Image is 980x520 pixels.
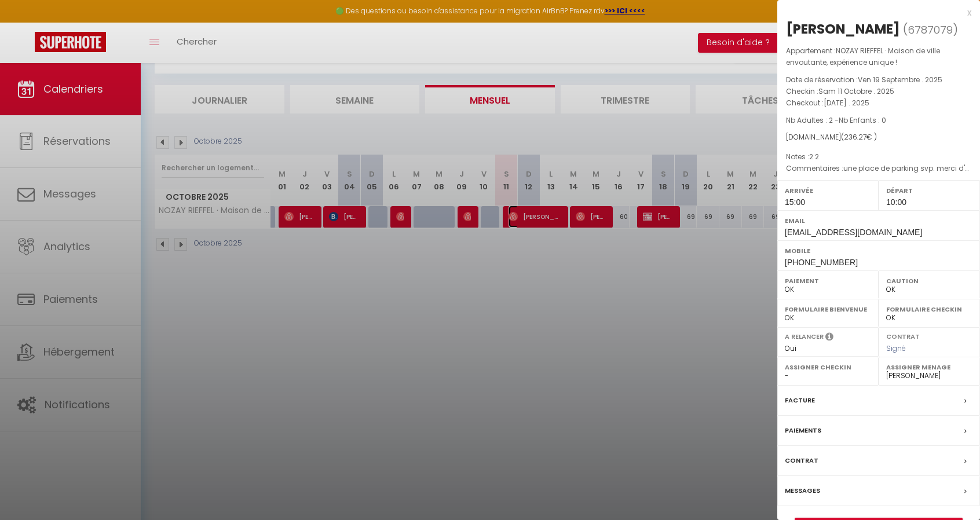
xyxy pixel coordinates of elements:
[785,197,805,207] span: 15:00
[839,115,886,125] span: Nb Enfants : 0
[786,86,971,97] p: Checkin :
[903,21,958,38] span: ( )
[886,275,972,287] label: Caution
[886,197,906,207] span: 10:00
[844,132,866,142] span: 236.27
[786,132,971,143] div: [DOMAIN_NAME]
[785,185,871,196] label: Arrivée
[786,46,940,67] span: NOZAY RIEFFEL · Maison de ville envoutante, expérience unique !
[858,75,942,85] span: Ven 19 Septembre . 2025
[786,115,886,125] span: Nb Adultes : 2 -
[824,98,869,108] span: [DATE] . 2025
[809,152,819,162] span: 2 2
[785,245,972,257] label: Mobile
[886,332,920,339] label: Contrat
[785,303,871,315] label: Formulaire Bienvenue
[785,258,858,267] span: [PHONE_NUMBER]
[908,23,953,37] span: 6787079
[886,303,972,315] label: Formulaire Checkin
[785,361,871,373] label: Assigner Checkin
[785,228,922,237] span: [EMAIL_ADDRESS][DOMAIN_NAME]
[777,6,971,20] div: x
[785,215,972,226] label: Email
[825,332,833,345] i: Sélectionner OUI si vous souhaiter envoyer les séquences de messages post-checkout
[886,361,972,373] label: Assigner Menage
[841,132,877,142] span: ( € )
[886,185,972,196] label: Départ
[785,394,815,407] label: Facture
[886,343,906,353] span: Signé
[785,275,871,287] label: Paiement
[818,86,894,96] span: Sam 11 Octobre . 2025
[786,163,971,174] p: Commentaires :
[786,45,971,68] p: Appartement :
[785,332,824,342] label: A relancer
[785,485,820,497] label: Messages
[786,151,971,163] p: Notes :
[785,424,821,437] label: Paiements
[785,455,818,467] label: Contrat
[786,20,900,38] div: [PERSON_NAME]
[786,97,971,109] p: Checkout :
[786,74,971,86] p: Date de réservation :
